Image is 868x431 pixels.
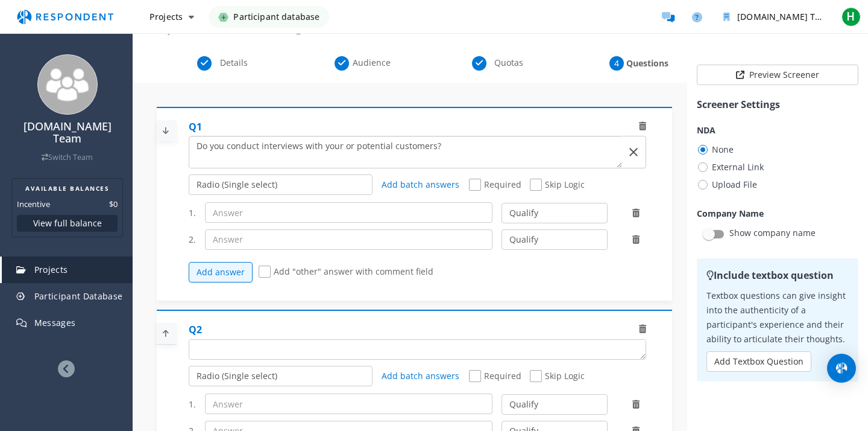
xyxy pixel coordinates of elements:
p: Show company name [729,226,816,240]
div: Q2 [189,323,202,337]
span: Upload File [697,177,757,192]
span: 1. [189,207,196,219]
a: Message participants [656,5,680,29]
a: Add batch answers [382,179,460,191]
a: Add batch answers [382,370,460,382]
div: Q1 [189,120,202,134]
img: team_avatar_256.png [37,54,98,115]
span: Details [214,57,254,69]
h2: Include textbox question [706,268,849,283]
input: Answer [205,394,493,414]
span: Skip Logic [530,179,585,193]
span: Add batch answers [382,179,459,190]
span: None [697,142,734,157]
span: Required [469,179,521,193]
span: Add "other" answer with comment field [259,266,433,280]
div: Questions [569,56,706,71]
h2: AVAILABLE BALANCES [17,184,118,193]
a: Participant database [209,6,329,28]
input: Answer [205,229,493,250]
button: View full balance [17,215,118,232]
span: External Link [697,160,764,174]
span: Quotas [489,57,529,69]
span: Questions [626,57,666,69]
span: Required [469,370,521,385]
img: respondent-logo.png [10,5,121,28]
span: Messages [34,317,76,328]
button: H [839,6,863,28]
dd: $0 [109,198,118,210]
a: Switch Team [42,152,93,162]
span: H [841,7,861,27]
span: [DOMAIN_NAME] Team [737,11,833,22]
h1: Company Name [697,207,858,220]
input: Answer [205,202,493,223]
span: Projects [34,264,68,275]
span: Audience [351,57,391,69]
span: Projects [149,11,183,22]
dt: Incentive [17,198,50,210]
section: Balance summary [11,178,123,237]
button: Add answer [189,262,253,283]
button: Projects [140,6,204,28]
button: Clear Input [625,143,642,161]
div: Audience [294,56,432,71]
span: Skip Logic [530,370,585,385]
button: Prelaunch.com Team [714,6,834,28]
button: Preview Screener [697,65,858,85]
a: Help and support [685,5,709,29]
div: Details [157,56,294,71]
span: 2. [189,234,196,246]
h4: [DOMAIN_NAME] Team [8,121,127,145]
div: Open Intercom Messenger [827,354,856,383]
div: Quotas [432,56,569,71]
h1: Screener Settings [697,97,858,112]
button: Add Textbox Question [706,351,811,372]
h1: NDA [697,124,858,136]
span: Participant Database [34,290,123,302]
span: Add batch answers [382,370,459,382]
p: Textbox questions can give insight into the authenticity of a participant's experience and their ... [706,289,849,346]
span: Participant database [233,6,319,28]
span: 1. [189,398,196,410]
textarea: Which of the following categories best describes your firm's total assets under management (AUM)? [189,340,646,359]
textarea: Which of the following categories best describes your firm's total assets under management (AUM)? [189,136,622,168]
